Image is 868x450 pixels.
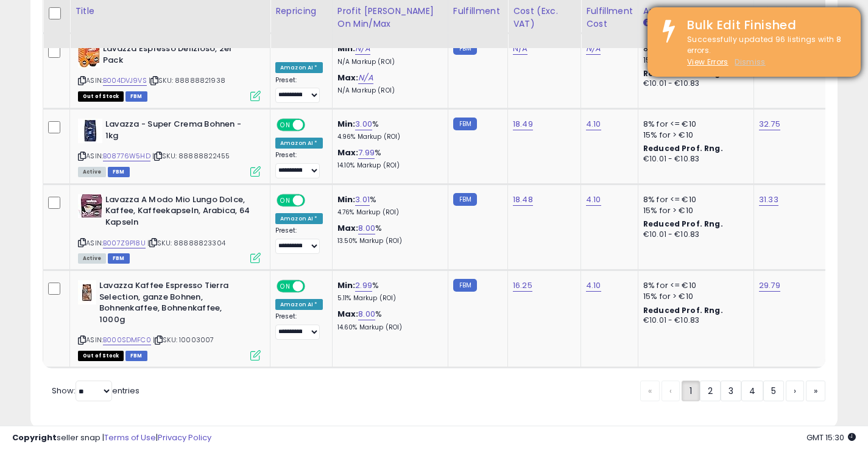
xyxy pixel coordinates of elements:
b: Max: [337,147,359,158]
a: 4.10 [586,279,601,292]
a: B08776W5HD [103,151,150,161]
a: 18.49 [513,118,533,130]
span: » [814,385,817,397]
span: All listings that are currently out of stock and unavailable for purchase on Amazon [78,351,124,361]
span: FBM [108,253,130,264]
a: B004DVJ9VS [103,76,147,86]
p: 14.60% Markup (ROI) [337,323,439,332]
a: N/A [355,43,370,55]
p: 14.10% Markup (ROI) [337,161,439,170]
p: 13.50% Markup (ROI) [337,237,439,245]
div: ASIN: [78,43,261,100]
div: ASIN: [78,119,261,175]
a: B007Z9P18U [103,238,146,248]
div: Amazon AI * [275,138,323,149]
div: 15% for > €10 [643,291,744,302]
b: Min: [337,118,356,130]
span: FBM [125,351,147,361]
span: | SKU: 88888823304 [147,238,225,248]
span: | SKU: 10003007 [153,335,214,345]
a: 31.33 [759,194,778,206]
b: Lavazza - Super Crema Bohnen - 1kg [105,119,253,144]
small: FBM [453,42,477,55]
a: 4 [741,381,763,401]
div: Preset: [275,312,323,340]
div: Preset: [275,76,323,104]
img: 41AjuSy2-LL._SL40_.jpg [78,280,96,304]
small: Amazon Fees. [643,18,651,29]
p: N/A Markup (ROI) [337,86,439,95]
div: Fulfillment [453,5,503,18]
a: 8.00 [358,308,375,320]
span: FBM [108,167,130,177]
span: ON [278,195,293,205]
span: All listings currently available for purchase on Amazon [78,167,106,177]
b: Lavazza A Modo Mio Lungo Dolce, Kaffee, Kaffeekapseln, Arabica, 64 Kapseln [105,194,253,231]
div: ASIN: [78,280,261,359]
a: N/A [358,72,373,84]
div: 15% for > €10 [643,205,744,216]
b: Reduced Prof. Rng. [643,219,723,229]
strong: Copyright [12,432,57,443]
b: Lavazza Espresso Delizioso, 2er Pack [103,43,251,69]
div: 8% for <= €10 [643,43,744,54]
a: 18.48 [513,194,533,206]
div: Bulk Edit Finished [678,16,852,34]
a: 7.99 [358,147,375,159]
div: % [337,119,439,141]
span: OFF [303,120,323,130]
a: 2.99 [355,279,372,292]
div: 8% for <= €10 [643,194,744,205]
div: Profit [PERSON_NAME] on Min/Max [337,5,443,30]
b: Max: [337,308,359,320]
div: Amazon Fees [643,5,749,18]
p: 5.11% Markup (ROI) [337,294,439,303]
div: Amazon AI * [275,62,323,73]
a: View Errors [687,57,729,67]
a: N/A [513,43,528,55]
b: Max: [337,222,359,234]
a: 4.10 [586,118,601,130]
b: Reduced Prof. Rng. [643,305,723,315]
u: Dismiss [735,57,765,67]
a: Terms of Use [104,432,156,443]
div: seller snap | | [12,432,211,444]
img: 5117yY5tRPL._SL40_.jpg [78,194,102,218]
p: 4.96% Markup (ROI) [337,133,439,141]
span: | SKU: 88888821938 [149,76,225,85]
div: Cost (Exc. VAT) [513,5,576,30]
div: % [337,280,439,303]
img: 41GlvME7KDL._SL40_.jpg [78,119,102,143]
span: 2025-08-11 15:30 GMT [806,432,856,443]
p: 4.76% Markup (ROI) [337,208,439,217]
span: OFF [303,281,323,292]
a: B000SDMFC0 [103,335,151,345]
b: Min: [337,194,356,205]
div: €10.01 - €10.83 [643,230,744,240]
div: 15% for > €10 [643,130,744,141]
div: €10.01 - €10.83 [643,79,744,89]
div: ASIN: [78,194,261,262]
small: FBM [453,193,477,206]
span: All listings currently available for purchase on Amazon [78,253,106,264]
div: % [337,194,439,217]
a: 3 [721,381,741,401]
a: 16.25 [513,279,532,292]
a: 32.75 [759,118,780,130]
b: Min: [337,43,356,54]
b: Min: [337,279,356,291]
a: 4.10 [586,194,601,206]
b: Lavazza Kaffee Espresso Tierra Selection, ganze Bohnen, Bohnenkaffee, Bohnenkaffee, 1000g [99,280,247,328]
a: 29.79 [759,279,780,292]
small: FBM [453,118,477,130]
a: 3.01 [355,194,370,206]
small: FBM [453,279,477,292]
div: 15% for > €10 [643,55,744,66]
a: 3.00 [355,118,372,130]
div: €10.01 - €10.83 [643,154,744,164]
div: Fulfillment Cost [586,5,633,30]
div: Amazon AI * [275,213,323,224]
span: | SKU: 88888822455 [152,151,230,161]
div: Amazon AI * [275,299,323,310]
